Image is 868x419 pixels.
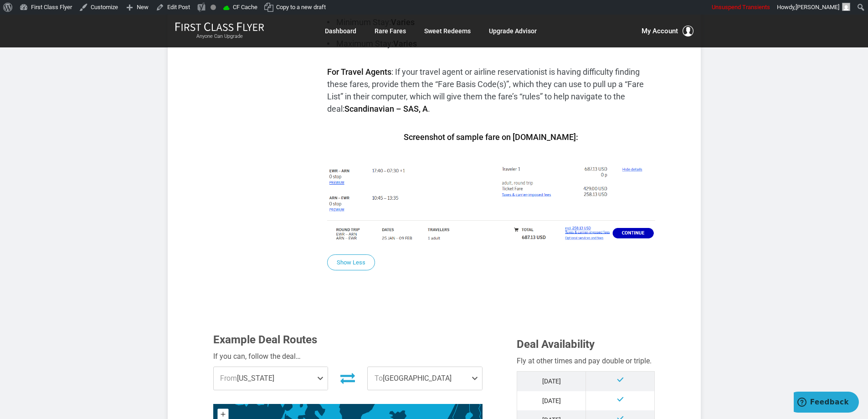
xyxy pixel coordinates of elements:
strong: For Travel Agents [327,67,391,77]
span: My Account [642,26,678,36]
span: To [375,374,383,383]
span: From [220,374,237,383]
span: [GEOGRAPHIC_DATA] [368,367,482,390]
small: Anyone Can Upgrade [175,33,264,40]
a: Dashboard [325,23,356,39]
span: [US_STATE] [214,367,328,390]
div: Fly at other times and pay double or triple. [517,355,655,367]
a: Sweet Redeems [424,23,471,39]
button: Show Less [327,254,375,270]
p: : If your travel agent or airline reservationist is having difficulty finding these fares, provid... [327,66,655,115]
strong: Screenshot of sample fare on [DOMAIN_NAME]: [404,132,578,142]
a: Rare Fares [375,23,406,39]
strong: Scandinavian – SAS, A [344,104,428,114]
span: Unsuspend Transients [712,4,770,10]
a: First Class FlyerAnyone Can Upgrade [175,22,264,40]
span: Deal Availability [517,338,595,351]
div: If you can, follow the deal… [213,351,483,362]
strong: Varies [393,39,417,48]
button: Invert Route Direction [335,368,360,388]
span: Example Deal Routes [213,333,317,346]
iframe: Opens a widget where you can find more information [794,392,859,414]
td: [DATE] [517,372,586,391]
img: First Class Flyer [175,22,264,31]
span: [PERSON_NAME] [796,4,839,10]
a: Upgrade Advisor [489,23,537,39]
button: My Account [642,26,693,36]
td: [DATE] [517,391,586,410]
